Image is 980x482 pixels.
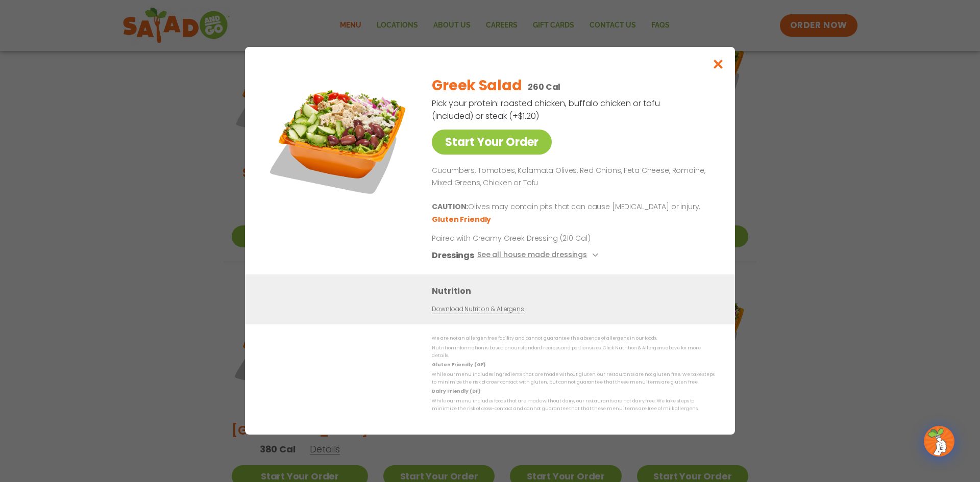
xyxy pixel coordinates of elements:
h2: Greek Salad [432,75,522,96]
li: Gluten Friendly [432,215,493,225]
h3: Dressings [432,249,474,262]
p: Cucumbers, Tomatoes, Kalamata Olives, Red Onions, Feta Cheese, Romaine, Mixed Greens, Chicken or ... [432,165,710,189]
a: Download Nutrition & Allergens [432,305,524,315]
p: Paired with Creamy Greek Dressing (210 Cal) [432,234,621,244]
p: Olives may contain pits that can cause [MEDICAL_DATA] or injury. [432,201,710,214]
p: While our menu includes ingredients that are made without gluten, our restaurants are not gluten ... [432,371,715,387]
strong: Gluten Friendly (GF) [432,362,485,368]
p: We are not an allergen free facility and cannot guarantee the absence of allergens in our foods. [432,335,715,343]
p: 260 Cal [528,81,560,93]
button: See all house made dressings [477,249,601,262]
a: Start Your Order [432,130,552,155]
p: Pick your protein: roasted chicken, buffalo chicken or tofu (included) or steak (+$1.20) [432,97,661,122]
img: Featured product photo for Greek Salad [268,67,411,210]
b: CAUTION: [432,202,468,212]
strong: Dairy Friendly (DF) [432,389,480,395]
p: Nutrition information is based on our standard recipes and portion sizes. Click Nutrition & Aller... [432,344,715,360]
button: Close modal [702,47,735,81]
img: wpChatIcon [925,427,953,455]
h3: Nutrition [432,285,720,298]
p: While our menu includes foods that are made without dairy, our restaurants are not dairy free. We... [432,397,715,413]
